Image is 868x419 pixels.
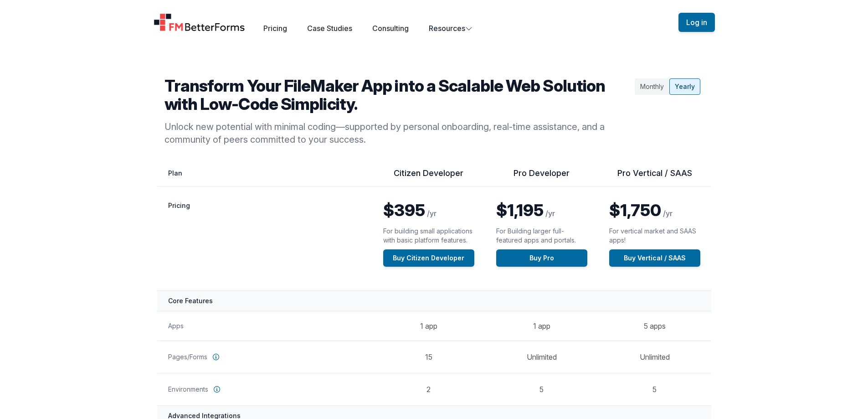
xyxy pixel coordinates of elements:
td: Unlimited [485,341,598,373]
span: $395 [383,200,425,220]
td: Unlimited [598,341,711,373]
td: 5 [485,373,598,405]
th: Pro Vertical / SAAS [598,168,711,186]
a: Case Studies [307,24,352,33]
a: Buy Pro [496,249,587,267]
p: For Building larger full-featured apps and portals. [496,227,587,245]
p: For vertical market and SAAS apps! [609,227,700,245]
span: $1,750 [609,200,661,220]
th: Pricing [157,186,372,291]
span: /yr [427,209,437,218]
a: Pricing [263,24,287,33]
th: Environments [157,373,372,405]
a: Buy Vertical / SAAS [609,249,700,267]
span: /yr [663,209,673,218]
th: Apps [157,311,372,341]
span: Plan [168,169,182,177]
a: Consulting [372,24,409,33]
th: Citizen Developer [372,168,485,186]
button: Resources [429,23,473,34]
button: Log in [678,13,715,32]
td: 2 [372,373,485,405]
span: $1,195 [496,200,544,220]
td: 1 app [485,311,598,341]
td: 1 app [372,311,485,341]
td: 5 apps [598,311,711,341]
div: Monthly [635,78,669,95]
p: For building small applications with basic platform features. [383,227,474,245]
a: Home [154,13,246,31]
th: Core Features [157,290,711,311]
th: Pro Developer [485,168,598,186]
div: Yearly [669,78,700,95]
span: /yr [545,209,555,218]
td: 15 [372,341,485,373]
th: Pages/Forms [157,341,372,373]
h2: Transform Your FileMaker App into a Scalable Web Solution with Low-Code Simplicity. [164,77,631,113]
a: Buy Citizen Developer [383,249,474,267]
p: Unlock new potential with minimal coding—supported by personal onboarding, real-time assistance, ... [164,120,631,146]
td: 5 [598,373,711,405]
nav: Global [143,11,726,34]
